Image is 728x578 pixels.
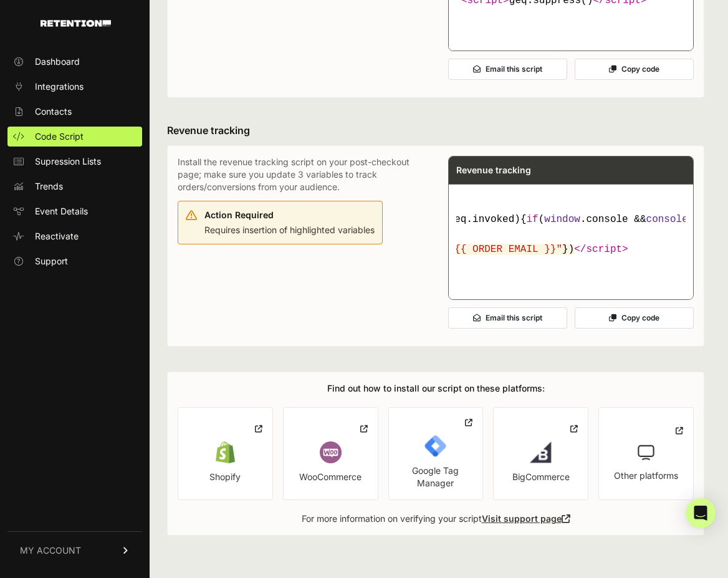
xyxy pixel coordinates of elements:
[614,470,678,482] div: Other platforms
[7,77,142,97] a: Integrations
[178,156,423,193] p: Install the revenue tracking script on your post-checkout page; make sure you update 3 variables ...
[204,209,375,221] div: Action Required
[586,244,622,255] span: script
[493,407,588,500] a: BigCommerce
[35,255,68,267] span: Support
[35,80,84,93] span: Integrations
[283,407,378,500] a: WooCommerce
[7,251,142,271] a: Support
[35,230,79,243] span: Reactivate
[449,244,562,255] span: "{{ ORDER EMAIL }}"
[35,130,84,143] span: Code Script
[7,127,142,147] a: Code Script
[35,180,63,193] span: Trends
[424,435,446,457] img: Google Tag Manager
[299,471,362,483] div: WooCommerce
[482,513,570,524] a: Visit support page
[7,102,142,122] a: Contacts
[7,226,142,246] a: Reactivate
[20,544,81,557] span: MY ACCOUNT
[574,244,628,255] span: </ >
[7,152,142,171] a: Supression Lists
[686,498,716,528] div: Open Intercom Messenger
[448,307,567,329] button: Email this script
[178,407,273,500] a: Shopify
[35,55,80,68] span: Dashboard
[35,105,72,118] span: Contacts
[7,176,142,196] a: Trends
[7,201,142,221] a: Event Details
[399,465,473,489] div: Google Tag Manager
[388,407,484,500] a: Google Tag Manager
[448,59,567,80] button: Email this script
[41,20,111,27] img: Retention.com
[167,123,704,138] h3: Revenue tracking
[526,214,538,225] span: if
[598,407,694,500] a: Other platforms
[320,441,342,463] img: Wordpress
[204,206,375,236] div: Requires insertion of highlighted variables
[7,531,142,569] a: MY ACCOUNT
[530,441,552,463] img: BigCommerce
[575,59,694,80] button: Copy code
[35,155,101,168] span: Supression Lists
[327,382,545,395] h3: Find out how to install our script on these platforms:
[575,307,694,329] button: Copy code
[214,441,236,463] img: Shopify
[449,157,693,184] div: Revenue tracking
[209,471,241,483] div: Shopify
[646,214,688,225] span: console
[544,214,580,225] span: window
[35,205,88,218] span: Event Details
[7,52,142,72] a: Dashboard
[512,471,570,483] div: BigCommerce
[302,513,570,525] p: For more information on verifying your script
